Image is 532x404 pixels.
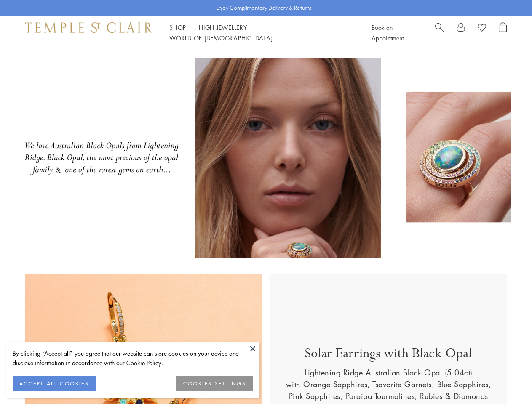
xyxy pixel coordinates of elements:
a: Open Shopping Bag [499,22,507,43]
p: with Orange Sapphires, Tsavorite Garnets, Blue Sapphires, Pink Sapphires, Paraiba Tourmalines, Ru... [283,378,494,402]
p: Solar Earrings with Black Opal [305,345,472,367]
a: High JewelleryHigh Jewellery [199,23,247,32]
p: Lightening Ridge Australian Black Opal (5.04ct) [305,367,473,378]
a: View Wishlist [478,22,486,35]
a: World of [DEMOGRAPHIC_DATA]World of [DEMOGRAPHIC_DATA] [169,34,273,42]
p: Enjoy Complimentary Delivery & Returns [216,4,312,12]
button: ACCEPT ALL COOKIES [13,376,96,391]
nav: Main navigation [169,22,353,43]
a: Search [435,22,444,43]
a: Book an Appointment [372,23,404,42]
div: By clicking “Accept all”, you agree that our website can store cookies on your device and disclos... [13,348,253,368]
button: COOKIES SETTINGS [176,376,253,391]
img: Temple St. Clair [25,22,152,32]
a: ShopShop [169,23,186,32]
